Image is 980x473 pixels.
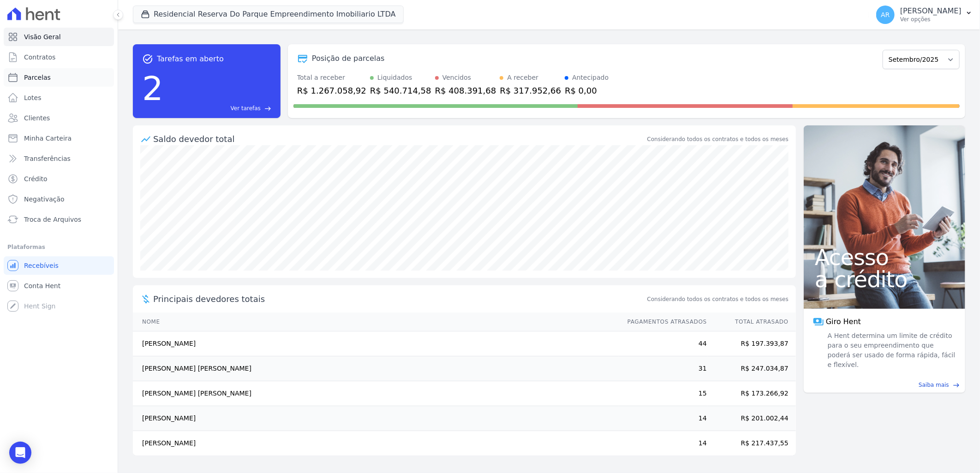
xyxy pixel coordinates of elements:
td: R$ 247.034,87 [707,356,796,381]
a: Transferências [4,149,114,168]
td: 31 [619,356,707,381]
span: east [953,382,960,389]
span: A Hent determina um limite de crédito para o seu empreendimento que poderá ser usado de forma ráp... [826,331,956,370]
div: R$ 0,00 [565,84,609,97]
div: Posição de parcelas [312,53,385,64]
span: Transferências [24,154,71,163]
a: Parcelas [4,68,114,87]
a: Crédito [4,170,114,188]
a: Recebíveis [4,256,114,275]
div: Liquidados [377,73,412,83]
span: Giro Hent [826,316,861,327]
td: [PERSON_NAME] [PERSON_NAME] [133,356,619,381]
a: Clientes [4,109,114,127]
span: Acesso [815,246,954,268]
a: Conta Hent [4,277,114,295]
span: Lotes [24,93,42,102]
span: Minha Carteira [24,134,72,143]
div: Plataformas [7,242,110,253]
span: task_alt [142,53,153,65]
div: R$ 317.952,66 [500,84,561,97]
td: R$ 197.393,87 [707,331,796,356]
span: a crédito [815,268,954,290]
a: Negativação [4,190,114,208]
a: Troca de Arquivos [4,210,114,229]
div: R$ 408.391,68 [435,84,496,97]
td: R$ 201.002,44 [707,406,796,431]
div: Considerando todos os contratos e todos os meses [647,135,789,143]
span: Tarefas em aberto [157,53,224,65]
td: 15 [619,381,707,406]
td: [PERSON_NAME] [PERSON_NAME] [133,381,619,406]
td: 14 [619,431,707,456]
span: east [264,105,271,112]
a: Contratos [4,48,114,66]
span: Troca de Arquivos [24,215,81,224]
td: R$ 217.437,55 [707,431,796,456]
th: Pagamentos Atrasados [619,313,707,331]
div: A receber [507,73,538,83]
span: Negativação [24,195,65,204]
span: Ver tarefas [231,104,261,112]
div: R$ 1.267.058,92 [297,84,366,97]
a: Saiba mais east [809,381,960,389]
div: Open Intercom Messenger [9,442,31,464]
div: Total a receber [297,73,366,83]
span: Recebíveis [24,261,59,270]
div: 2 [142,65,163,112]
span: Parcelas [24,73,51,82]
div: Vencidos [442,73,471,83]
th: Total Atrasado [707,313,796,331]
div: Antecipado [572,73,609,83]
button: Residencial Reserva Do Parque Empreendimento Imobiliario LTDA [133,6,404,23]
a: Lotes [4,89,114,107]
div: R$ 540.714,58 [370,84,431,97]
span: Contratos [24,53,55,62]
span: Conta Hent [24,281,60,290]
span: Principais devedores totais [153,293,645,305]
td: 44 [619,331,707,356]
th: Nome [133,313,619,331]
a: Minha Carteira [4,129,114,148]
a: Visão Geral [4,28,114,46]
span: Crédito [24,174,48,183]
td: [PERSON_NAME] [133,406,619,431]
span: Visão Geral [24,32,61,41]
p: Ver opções [900,16,962,23]
td: [PERSON_NAME] [133,331,619,356]
span: Considerando todos os contratos e todos os meses [647,295,789,303]
div: Saldo devedor total [153,133,645,145]
span: Saiba mais [919,381,949,389]
span: Clientes [24,113,50,123]
td: [PERSON_NAME] [133,431,619,456]
td: 14 [619,406,707,431]
p: [PERSON_NAME] [900,6,962,16]
span: AR [881,12,890,18]
button: AR [PERSON_NAME] Ver opções [869,2,980,28]
td: R$ 173.266,92 [707,381,796,406]
a: Ver tarefas east [167,104,271,112]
